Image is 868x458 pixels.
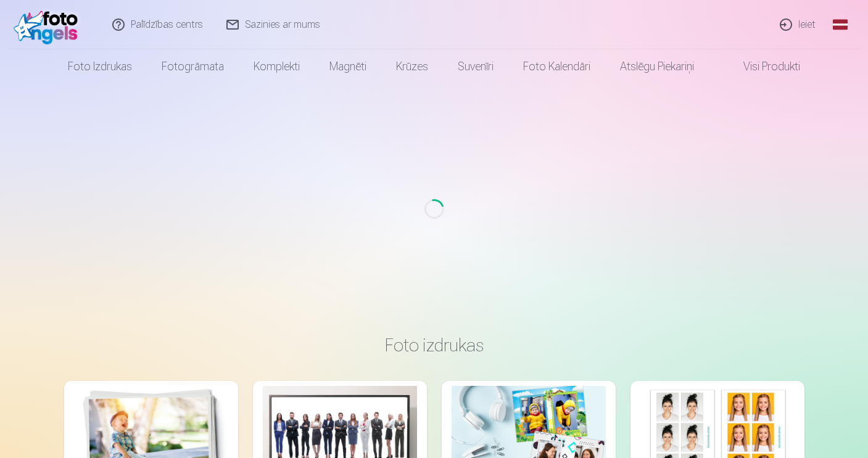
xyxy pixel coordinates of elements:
a: Komplekti [239,49,315,84]
a: Foto kalendāri [508,49,605,84]
a: Visi produkti [709,49,815,84]
a: Atslēgu piekariņi [605,49,709,84]
a: Suvenīri [443,49,508,84]
a: Krūzes [381,49,443,84]
a: Foto izdrukas [53,49,147,84]
img: /fa1 [14,5,85,44]
h3: Foto izdrukas [74,334,795,356]
a: Fotogrāmata [147,49,239,84]
a: Magnēti [315,49,381,84]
